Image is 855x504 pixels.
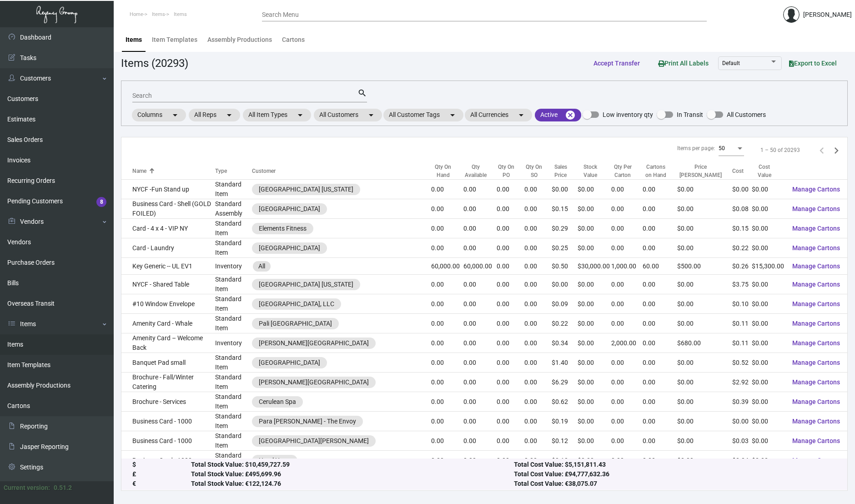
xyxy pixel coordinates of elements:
[215,199,252,219] td: Standard Assembly
[789,60,837,67] span: Export to Excel
[215,258,252,275] td: Inventory
[524,163,544,179] div: Qty On SO
[752,373,785,392] td: $0.00
[366,110,377,121] mat-icon: arrow_drop_down
[552,392,577,412] td: $0.62
[785,276,847,292] button: Manage Cartons
[174,11,187,17] span: Items
[497,258,524,275] td: 0.00
[643,163,669,179] div: Cartons on Hand
[752,163,785,179] div: Cost Value
[552,163,569,179] div: Sales Price
[130,11,143,17] span: Home
[465,109,532,121] mat-chip: All Currencies
[497,163,524,179] div: Qty On PO
[732,167,752,175] div: Cost
[578,238,611,258] td: $0.00
[552,258,577,275] td: $0.50
[215,238,252,258] td: Standard Item
[732,275,752,294] td: $3.75
[215,412,252,431] td: Standard Item
[677,275,732,294] td: $0.00
[121,180,215,199] td: NYCF -Fun Stand up
[658,60,709,67] span: Print All Labels
[727,109,766,120] span: All Customers
[785,181,847,197] button: Manage Cartons
[578,373,611,392] td: $0.00
[752,333,785,353] td: $0.00
[578,258,611,275] td: $30,000.00
[785,452,847,469] button: Manage Cartons
[431,163,463,179] div: Qty On Hand
[215,219,252,238] td: Standard Item
[447,110,458,121] mat-icon: arrow_drop_down
[497,199,524,219] td: 0.00
[552,333,577,353] td: $0.34
[643,163,677,179] div: Cartons on Hand
[611,163,634,179] div: Qty Per Carton
[732,431,752,451] td: $0.03
[578,180,611,199] td: $0.00
[677,373,732,392] td: $0.00
[152,11,165,17] span: Items
[259,417,356,426] div: Para [PERSON_NAME] - The Envoy
[524,199,552,219] td: 0.00
[552,353,577,373] td: $1.40
[215,431,252,451] td: Standard Item
[431,353,463,373] td: 0.00
[611,258,643,275] td: 1,000.00
[578,199,611,219] td: $0.00
[552,314,577,333] td: $0.22
[783,6,800,23] img: admin@bootstrapmaster.com
[611,238,643,258] td: 0.00
[677,219,732,238] td: $0.00
[677,144,715,152] div: Items per page:
[785,201,847,217] button: Manage Cartons
[752,392,785,412] td: $0.00
[121,451,215,470] td: Business Card - 1000
[792,300,840,307] span: Manage Cartons
[357,88,367,99] mat-icon: search
[578,431,611,451] td: $0.00
[524,353,552,373] td: 0.00
[578,314,611,333] td: $0.00
[578,219,611,238] td: $0.00
[259,299,334,309] div: [GEOGRAPHIC_DATA], LLC
[643,392,677,412] td: 0.00
[782,55,844,71] button: Export to Excel
[643,294,677,314] td: 0.00
[215,392,252,412] td: Standard Item
[431,258,463,275] td: 60,000.00
[752,412,785,431] td: $0.00
[752,180,785,199] td: $0.00
[651,55,716,71] button: Print All Labels
[785,354,847,371] button: Manage Cartons
[732,199,752,219] td: $0.08
[785,296,847,312] button: Manage Cartons
[215,294,252,314] td: Standard Item
[243,109,311,121] mat-chip: All Item Types
[565,110,576,121] mat-icon: cancel
[463,373,497,392] td: 0.00
[121,219,215,238] td: Card - 4 x 4 - VIP NY
[259,378,369,387] div: [PERSON_NAME][GEOGRAPHIC_DATA]
[431,275,463,294] td: 0.00
[463,451,497,470] td: 0.00
[463,238,497,258] td: 0.00
[643,238,677,258] td: 0.00
[643,333,677,353] td: 0.00
[677,199,732,219] td: $0.00
[792,281,840,288] span: Manage Cartons
[732,180,752,199] td: $0.00
[497,451,524,470] td: 0.00
[463,163,497,179] div: Qty Available
[792,320,840,327] span: Manage Cartons
[677,392,732,412] td: $0.00
[463,431,497,451] td: 0.00
[785,315,847,332] button: Manage Cartons
[732,392,752,412] td: $0.39
[383,109,463,121] mat-chip: All Customer Tags
[611,373,643,392] td: 0.00
[431,180,463,199] td: 0.00
[516,110,527,121] mat-icon: arrow_drop_down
